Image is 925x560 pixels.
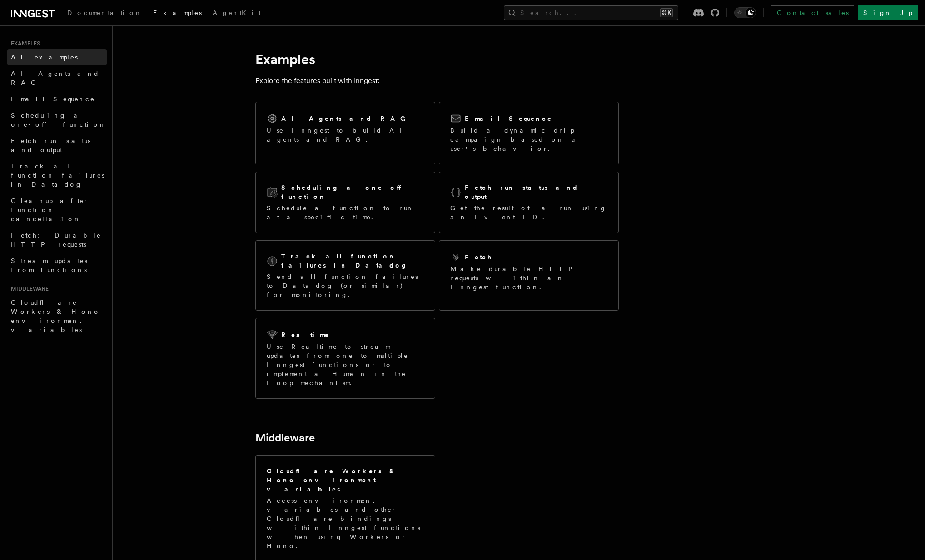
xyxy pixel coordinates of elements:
a: Scheduling a one-off functionSchedule a function to run at a specific time. [255,172,435,233]
p: Access environment variables and other Cloudflare bindings within Inngest functions when using Wo... [267,496,424,550]
h2: Email Sequence [465,114,552,123]
h2: Track all function failures in Datadog [281,252,424,270]
a: Fetch run status and outputGet the result of a run using an Event ID. [439,172,619,233]
button: Search...⌘K [504,5,678,20]
h2: AI Agents and RAG [281,114,410,123]
span: Examples [7,40,40,47]
p: Use Realtime to stream updates from one to multiple Inngest functions or to implement a Human in ... [267,342,424,387]
a: Middleware [255,431,315,444]
p: Build a dynamic drip campaign based on a user's behavior. [450,126,607,153]
h2: Fetch run status and output [465,183,607,201]
h2: Cloudflare Workers & Hono environment variables [267,466,424,494]
a: All examples [7,49,107,65]
a: Contact sales [771,5,854,20]
a: AgentKit [207,3,266,25]
a: Stream updates from functions [7,253,107,278]
span: AgentKit [213,9,261,16]
button: Toggle dark mode [734,7,756,18]
span: Scheduling a one-off function [11,112,106,128]
p: Use Inngest to build AI agents and RAG. [267,126,424,144]
a: Cleanup after function cancellation [7,193,107,227]
h2: Realtime [281,330,330,339]
span: Documentation [67,9,142,16]
a: Fetch run status and output [7,133,107,158]
span: AI Agents and RAG [11,70,99,86]
a: Track all function failures in DatadogSend all function failures to Datadog (or similar) for moni... [255,240,435,311]
a: AI Agents and RAGUse Inngest to build AI agents and RAG. [255,102,435,164]
a: Track all function failures in Datadog [7,158,107,193]
a: Email SequenceBuild a dynamic drip campaign based on a user's behavior. [439,102,619,164]
a: FetchMake durable HTTP requests within an Inngest function. [439,240,619,311]
a: Cloudflare Workers & Hono environment variables [7,294,107,338]
a: Documentation [62,3,148,25]
a: AI Agents and RAG [7,65,107,91]
a: Sign Up [858,5,918,20]
span: All examples [11,54,78,61]
span: Fetch: Durable HTTP requests [11,232,101,248]
span: Fetch run status and output [11,137,90,154]
a: Scheduling a one-off function [7,107,107,133]
span: Track all function failures in Datadog [11,163,104,188]
span: Stream updates from functions [11,257,87,273]
kbd: ⌘K [660,8,673,17]
p: Make durable HTTP requests within an Inngest function. [450,264,607,292]
h2: Scheduling a one-off function [281,183,424,201]
p: Schedule a function to run at a specific time. [267,203,424,222]
h1: Examples [255,51,619,67]
a: Fetch: Durable HTTP requests [7,227,107,253]
span: Cloudflare Workers & Hono environment variables [11,299,100,333]
span: Cleanup after function cancellation [11,197,89,223]
span: Email Sequence [11,95,95,103]
p: Explore the features built with Inngest: [255,74,619,87]
p: Get the result of a run using an Event ID. [450,203,607,222]
span: Examples [153,9,202,16]
h2: Fetch [465,253,492,262]
a: Examples [148,3,207,25]
span: Middleware [7,285,49,292]
a: RealtimeUse Realtime to stream updates from one to multiple Inngest functions or to implement a H... [255,318,435,399]
p: Send all function failures to Datadog (or similar) for monitoring. [267,272,424,299]
a: Email Sequence [7,91,107,107]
